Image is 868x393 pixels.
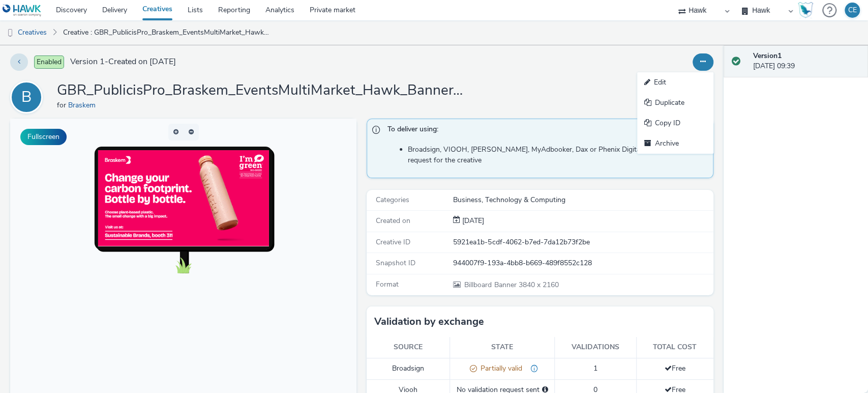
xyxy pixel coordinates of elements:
[753,51,860,72] div: [DATE] 09:39
[10,92,47,102] a: B
[637,72,713,93] a: Edit
[453,195,712,205] div: Business, Technology & Computing
[58,20,275,45] a: Creative : GBR_PublicisPro_Braskem_EventsMultiMarket_Hawk_Banner_Static_3840x2160_SustainableBran...
[522,363,538,374] div: not to spec
[374,314,484,329] h3: Validation by exchange
[665,363,685,373] span: Free
[555,337,636,358] th: Validations
[464,280,518,290] span: Billboard Banner
[593,363,597,373] span: 1
[21,83,32,111] div: B
[387,124,702,137] span: To deliver using:
[376,258,415,268] span: Snapshot ID
[453,258,712,268] div: 944007f9-193a-4bb8-b669-489f8552c128
[753,51,782,61] strong: Version 1
[453,237,712,247] div: 5921ea1b-5cdf-4062-b7ed-7da12b73f2be
[637,113,713,133] a: Copy ID
[3,4,42,17] img: undefined Logo
[68,100,100,110] a: Braskem
[636,337,713,358] th: Total cost
[477,363,522,373] span: Partially valid
[57,100,68,110] span: for
[798,2,817,18] a: Hawk Academy
[376,279,399,289] span: Format
[70,56,176,68] span: Version 1 - Created on [DATE]
[5,28,15,38] img: dooh
[798,2,813,18] img: Hawk Academy
[463,280,558,290] span: 3840 x 2160
[637,133,713,154] a: Archive
[408,145,707,165] li: Broadsign, VIOOH, [PERSON_NAME], MyAdbooker, Dax or Phenix Digital: send a validation request for...
[88,32,259,127] img: Advertisement preview
[637,93,713,113] a: Duplicate
[376,195,409,205] span: Categories
[460,216,484,226] div: Creation 01 October 2025, 09:39
[367,337,450,358] th: Source
[20,129,67,145] button: Fullscreen
[57,81,464,100] h1: GBR_PublicisPro_Braskem_EventsMultiMarket_Hawk_Banner_Static_3840x2160_SustainableBrand_US_Update...
[367,358,450,379] td: Broadsign
[460,216,484,226] span: [DATE]
[34,55,64,69] span: Enabled
[376,237,410,247] span: Creative ID
[848,3,857,18] div: CE
[450,337,555,358] th: State
[376,216,410,226] span: Created on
